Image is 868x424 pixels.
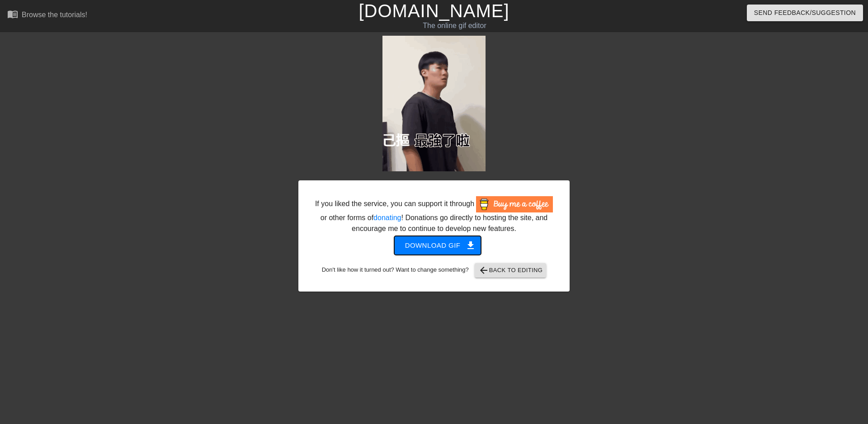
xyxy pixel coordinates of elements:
button: Back to Editing [475,263,547,278]
span: Send Feedback/Suggestion [754,7,856,19]
span: menu_book [7,9,18,19]
span: Back to Editing [478,265,543,276]
button: Download gif [394,236,481,255]
a: donating [373,214,401,221]
div: If you liked the service, you can support it through or other forms of ! Donations go directly to... [314,196,554,234]
span: arrow_back [478,265,489,276]
a: Browse the tutorials! [7,9,87,23]
span: get_app [465,240,476,251]
div: Browse the tutorials! [22,11,87,19]
div: The online gif editor [294,20,615,31]
a: Download gif [387,241,481,249]
img: ExrSDHTf.gif [382,36,486,171]
img: Buy Me A Coffee [476,196,553,212]
button: Send Feedback/Suggestion [747,5,863,21]
a: [DOMAIN_NAME] [359,1,509,21]
span: Download gif [405,240,471,251]
div: Don't like how it turned out? Want to change something? [312,263,556,278]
